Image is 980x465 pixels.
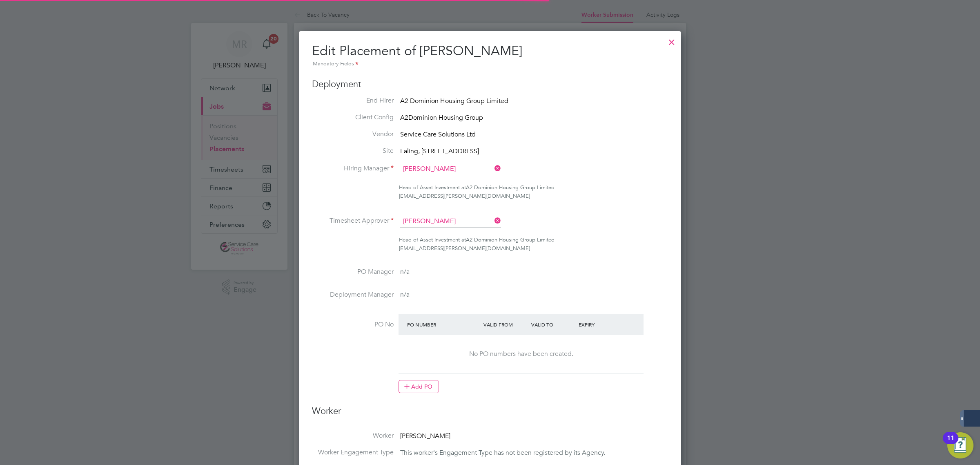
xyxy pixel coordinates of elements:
[947,438,954,449] div: 11
[400,130,476,139] span: Service Care Solutions Ltd
[466,184,555,191] span: A2 Dominion Housing Group Limited
[400,268,410,276] span: n/a
[312,113,394,122] label: Client Config
[312,130,394,139] label: Vendor
[399,192,668,201] div: [EMAIL_ADDRESS][PERSON_NAME][DOMAIN_NAME]
[405,317,481,332] div: PO Number
[399,236,466,243] span: Head of Asset Investment at
[312,164,394,173] label: Hiring Manager
[400,215,501,228] input: Search for...
[400,449,605,457] span: This worker's Engagement Type has not been registered by its Agency.
[400,97,508,105] span: A2 Dominion Housing Group Limited
[577,317,624,332] div: Expiry
[312,43,522,59] span: Edit Placement of [PERSON_NAME]
[399,245,530,252] span: [EMAIL_ADDRESS][PERSON_NAME][DOMAIN_NAME]
[400,163,501,175] input: Search for...
[400,291,410,299] span: n/a
[481,317,529,332] div: Valid From
[312,78,668,90] h3: Deployment
[399,380,439,393] button: Add PO
[312,217,394,225] label: Timesheet Approver
[400,432,450,440] span: [PERSON_NAME]
[312,320,394,329] label: PO No
[312,96,394,105] label: End Hirer
[529,317,577,332] div: Valid To
[312,291,394,299] label: Deployment Manager
[400,147,479,155] span: Ealing, [STREET_ADDRESS]
[466,236,555,243] span: A2 Dominion Housing Group Limited
[312,268,394,276] label: PO Manager
[312,448,394,457] label: Worker Engagement Type
[312,60,668,69] div: Mandatory Fields
[407,350,635,358] div: No PO numbers have been created.
[312,147,394,155] label: Site
[312,405,668,424] h3: Worker
[400,114,483,122] span: A2Dominion Housing Group
[947,432,973,458] button: Open Resource Center, 11 new notifications
[312,431,394,440] label: Worker
[399,184,466,191] span: Head of Asset Investment at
